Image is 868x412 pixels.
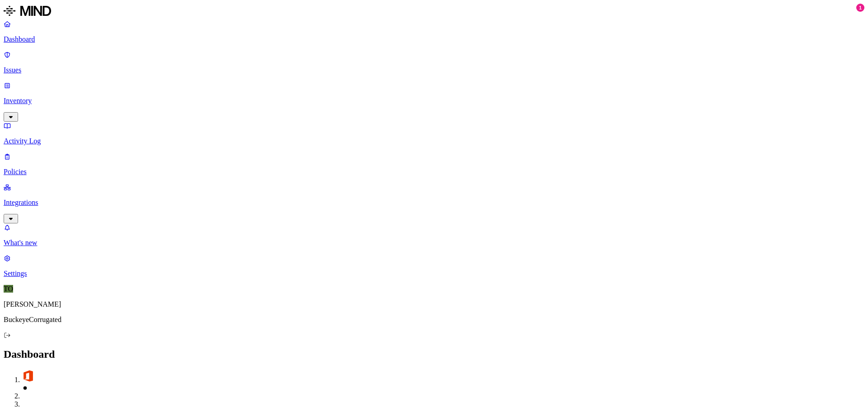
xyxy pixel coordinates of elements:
p: Settings [4,270,864,278]
a: MIND [4,4,864,20]
a: Inventory [4,81,864,120]
a: What's new [4,223,864,247]
p: Dashboard [4,35,864,43]
img: office-365.svg [22,369,34,382]
div: 1 [856,4,864,12]
a: Policies [4,152,864,176]
p: Issues [4,66,864,74]
p: Inventory [4,97,864,105]
a: Dashboard [4,20,864,43]
p: What's new [4,239,864,247]
a: Issues [4,51,864,74]
a: Activity Log [4,122,864,145]
p: Integrations [4,199,864,207]
a: Integrations [4,183,864,222]
p: Policies [4,168,864,176]
span: TO [4,285,13,293]
p: BuckeyeCorrugated [4,316,864,324]
p: Activity Log [4,137,864,145]
img: MIND [4,4,51,18]
a: Settings [4,254,864,278]
h2: Dashboard [4,348,864,360]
